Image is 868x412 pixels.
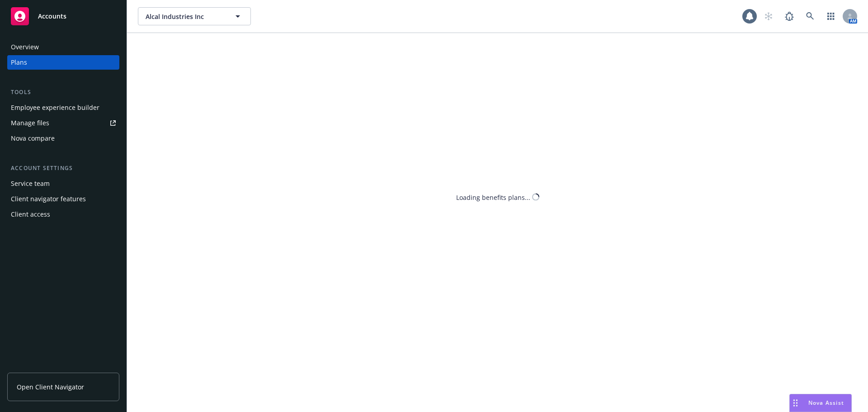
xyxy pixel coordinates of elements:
[11,55,27,70] div: Plans
[11,131,55,146] div: Nova compare
[7,131,119,146] a: Nova compare
[759,7,778,25] a: Start snowing
[7,192,119,206] a: Client navigator features
[7,207,119,222] a: Client access
[7,4,119,29] a: Accounts
[11,100,99,115] div: Employee experience builder
[780,7,798,25] a: Report a Bug
[7,116,119,130] a: Manage files
[11,116,49,130] div: Manage files
[7,164,119,173] div: Account settings
[17,382,84,392] span: Open Client Navigator
[790,394,801,412] div: Drag to move
[822,7,840,25] a: Switch app
[11,176,50,191] div: Service team
[7,100,119,115] a: Employee experience builder
[808,399,844,407] span: Nova Assist
[456,192,530,202] div: Loading benefits plans...
[7,40,119,54] a: Overview
[11,192,86,206] div: Client navigator features
[11,40,39,54] div: Overview
[11,207,50,222] div: Client access
[38,13,66,20] span: Accounts
[7,88,119,97] div: Tools
[801,7,819,25] a: Search
[138,7,251,25] button: Alcal Industries Inc
[7,55,119,70] a: Plans
[7,176,119,191] a: Service team
[789,394,852,412] button: Nova Assist
[146,12,224,21] span: Alcal Industries Inc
